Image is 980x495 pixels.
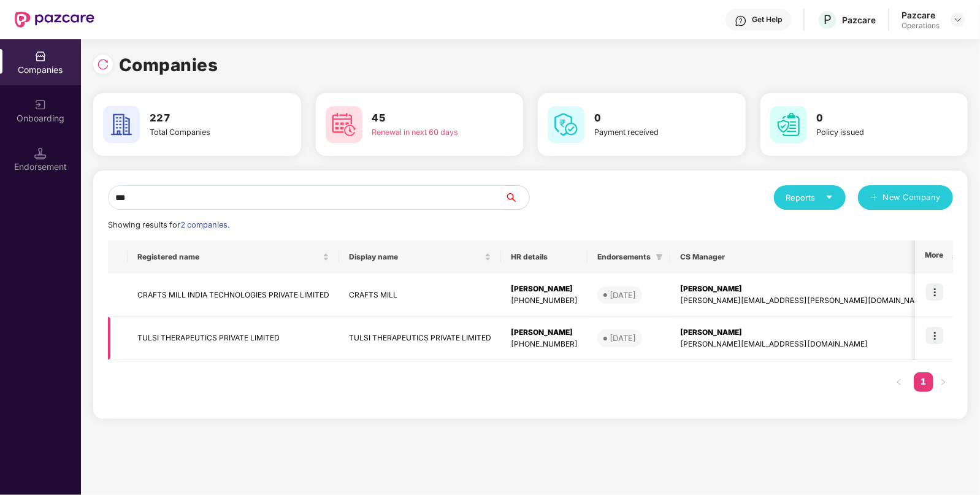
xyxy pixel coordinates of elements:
[372,126,478,139] div: Renewal in next 60 days
[610,289,636,301] div: [DATE]
[680,339,928,350] div: [PERSON_NAME][EMAIL_ADDRESS][DOMAIN_NAME]
[680,283,928,295] div: [PERSON_NAME]
[858,185,953,210] button: plusNew Company
[842,14,876,26] div: Pazcare
[597,252,651,262] span: Endorsements
[680,327,928,339] div: [PERSON_NAME]
[915,240,953,274] th: More
[34,50,47,63] img: svg+xml;base64,PHN2ZyBpZD0iQ29tcGFuaWVzIiB4bWxucz0iaHR0cDovL3d3dy53My5vcmcvMjAwMC9zdmciIHdpZHRoPS...
[914,372,933,392] li: 1
[817,126,922,139] div: Policy issued
[933,372,953,392] li: Next Page
[610,332,636,344] div: [DATE]
[339,240,501,274] th: Display name
[895,378,903,386] span: left
[817,110,922,126] h3: 0
[128,317,339,361] td: TULSI THERAPEUTICS PRIVATE LIMITED
[786,191,833,204] div: Reports
[825,193,833,201] span: caret-down
[108,220,229,229] span: Showing results for
[889,372,909,392] li: Previous Page
[914,372,933,391] a: 1
[349,252,482,262] span: Display name
[940,378,947,386] span: right
[97,58,109,71] img: svg+xml;base64,PHN2ZyBpZD0iUmVsb2FkLTMyeDMyIiB4bWxucz0iaHR0cDovL3d3dy53My5vcmcvMjAwMC9zdmciIHdpZH...
[889,372,909,392] button: left
[511,339,578,350] div: [PHONE_NUMBER]
[594,110,700,126] h3: 0
[372,110,478,126] h3: 45
[594,126,700,139] div: Payment received
[326,106,362,143] img: svg+xml;base64,PHN2ZyB4bWxucz0iaHR0cDovL3d3dy53My5vcmcvMjAwMC9zdmciIHdpZHRoPSI2MCIgaGVpZ2h0PSI2MC...
[128,240,339,274] th: Registered name
[504,193,529,202] span: search
[953,15,963,25] img: svg+xml;base64,PHN2ZyBpZD0iRHJvcGRvd24tMzJ4MzIiIHhtbG5zPSJodHRwOi8vd3d3LnczLm9yZy8yMDAwL3N2ZyIgd2...
[870,193,878,203] span: plus
[824,12,832,27] span: P
[902,9,940,21] div: Pazcare
[103,106,140,143] img: svg+xml;base64,PHN2ZyB4bWxucz0iaHR0cDovL3d3dy53My5vcmcvMjAwMC9zdmciIHdpZHRoPSI2MCIgaGVpZ2h0PSI2MC...
[511,295,578,307] div: [PHONE_NUMBER]
[339,317,501,361] td: TULSI THERAPEUTICS PRIVATE LIMITED
[933,372,953,392] button: right
[770,106,807,143] img: svg+xml;base64,PHN2ZyB4bWxucz0iaHR0cDovL3d3dy53My5vcmcvMjAwMC9zdmciIHdpZHRoPSI2MCIgaGVpZ2h0PSI2MC...
[883,191,941,204] span: New Company
[735,15,747,27] img: svg+xml;base64,PHN2ZyBpZD0iSGVscC0zMngzMiIgeG1sbnM9Imh0dHA6Ly93d3cudzMub3JnLzIwMDAvc3ZnIiB3aWR0aD...
[926,283,943,301] img: icon
[15,12,94,28] img: New Pazcare Logo
[548,106,584,143] img: svg+xml;base64,PHN2ZyB4bWxucz0iaHR0cDovL3d3dy53My5vcmcvMjAwMC9zdmciIHdpZHRoPSI2MCIgaGVpZ2h0PSI2MC...
[680,295,928,307] div: [PERSON_NAME][EMAIL_ADDRESS][PERSON_NAME][DOMAIN_NAME]
[504,185,530,210] button: search
[680,252,919,262] span: CS Manager
[339,274,501,317] td: CRAFTS MILL
[511,283,578,295] div: [PERSON_NAME]
[501,240,588,274] th: HR details
[926,327,943,344] img: icon
[137,252,320,262] span: Registered name
[34,99,47,111] img: svg+xml;base64,PHN2ZyB3aWR0aD0iMjAiIGhlaWdodD0iMjAiIHZpZXdCb3g9IjAgMCAyMCAyMCIgZmlsbD0ibm9uZSIgeG...
[119,52,218,79] h1: Companies
[511,327,578,339] div: [PERSON_NAME]
[752,15,782,25] div: Get Help
[180,220,229,229] span: 2 companies.
[128,274,339,317] td: CRAFTS MILL INDIA TECHNOLOGIES PRIVATE LIMITED
[653,250,665,264] span: filter
[150,110,255,126] h3: 227
[902,21,940,31] div: Operations
[150,126,255,139] div: Total Companies
[656,253,663,261] span: filter
[34,147,47,159] img: svg+xml;base64,PHN2ZyB3aWR0aD0iMTQuNSIgaGVpZ2h0PSIxNC41IiB2aWV3Qm94PSIwIDAgMTYgMTYiIGZpbGw9Im5vbm...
